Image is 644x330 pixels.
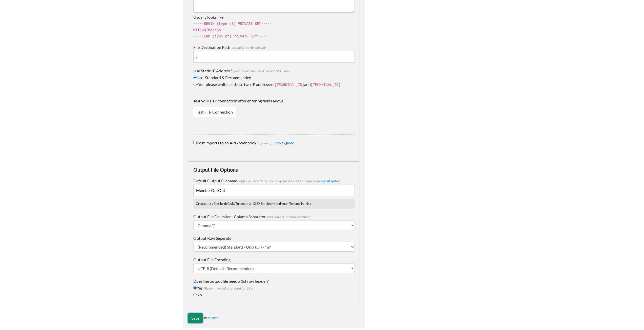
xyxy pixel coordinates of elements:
[275,83,304,87] code: [TECHNICAL_ID]
[237,179,341,183] span: (optional - Add date/time/uniqueness to the file name using )
[193,199,355,209] p: Creates .csv files by default. To create an XLSX file simply end your filename in: .xlsx
[193,185,355,196] input: example filename: leads_from_hubspot_{MMDDYYYY}
[320,179,340,183] a: special syntax
[193,235,355,241] label: Output Row Seperator
[193,68,355,74] label: Use Static IP Address?
[193,257,355,263] label: Output File Encoding
[193,44,355,50] label: File Destination Path
[193,214,355,220] label: Output File Delimiter - Column Separator
[193,107,236,117] a: Test FTP Connection
[203,286,255,290] span: (Recommended - standard for CSVs)
[275,141,294,145] a: how to guide
[193,75,355,81] label: No - Standard & Recommended
[230,46,266,50] span: example: /usr/download/
[256,141,271,145] span: (optional)
[193,292,355,298] label: No
[193,141,197,144] input: Post imports to an API / Webhook(optional) how to guide
[193,81,355,88] label: Yes - please whitelist these two IP addresses: and
[232,69,292,73] span: (Advanced: Only use if needed. SFTP only.)
[193,140,355,146] label: Post imports to an API / Webhook
[193,167,355,173] h4: Output File Options
[266,215,310,219] span: (Standard is Comma delimited)
[193,278,355,284] label: Does the output file need a 1st row header?
[193,76,197,79] input: No - Standard & Recommended
[188,313,203,323] input: Save
[193,83,197,86] input: Yes - please whitelist these two IP addresses:[TECHNICAL_ID]and[TECHNICAL_ID]
[193,22,272,38] code: -----BEGIN {type_of} PRIVATE KEY----- MIIEpQIBAAKCA... -----END {type_of} PRIVATE KEY-----
[619,305,638,324] iframe: Drift Widget Chat Controller
[193,286,197,290] input: Yes(Recommended - standard for CSVs)
[193,285,355,291] label: Yes
[193,293,197,296] input: No
[193,98,355,106] label: Test your FTP connection after entering fields above:
[193,178,355,184] label: Default Output Filename
[193,14,355,39] p: Usually looks like:
[188,313,360,323] div: or
[311,83,341,87] code: [TECHNICAL_ID]
[208,315,219,320] a: cancel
